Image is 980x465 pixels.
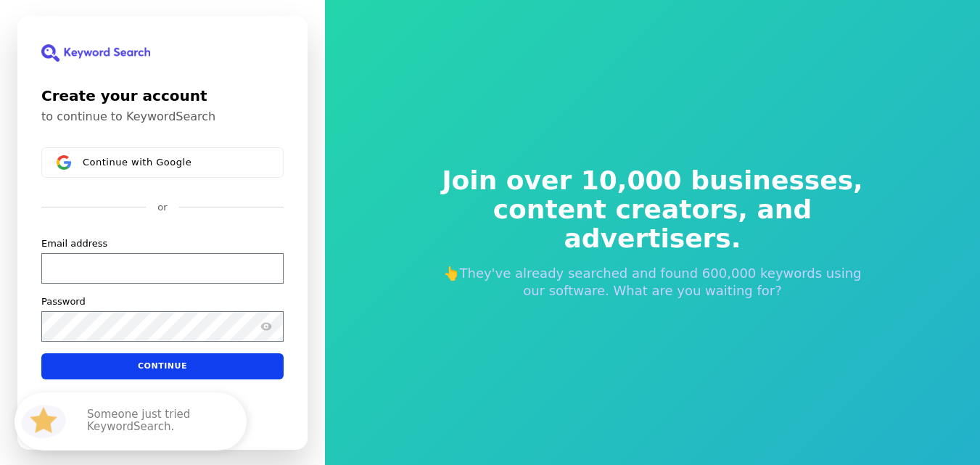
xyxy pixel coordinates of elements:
[41,353,284,379] button: Continue
[17,395,70,448] img: HubSpot
[41,110,284,124] p: to continue to KeywordSearch
[157,201,167,214] p: or
[83,156,192,168] span: Continue with Google
[57,155,71,170] img: Sign in with Google
[432,195,873,253] span: content creators, and advertisers.
[432,265,873,300] p: 👆They've already searched and found 600,000 keywords using our software. What are you waiting for?
[258,317,275,334] button: Show password
[432,166,873,195] span: Join over 10,000 businesses,
[41,85,284,107] h1: Create your account
[41,44,150,62] img: KeywordSearch
[87,408,232,435] p: Someone just tried KeywordSearch.
[41,295,86,308] label: Password
[41,147,284,178] button: Sign in with GoogleContinue with Google
[41,236,107,250] label: Email address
